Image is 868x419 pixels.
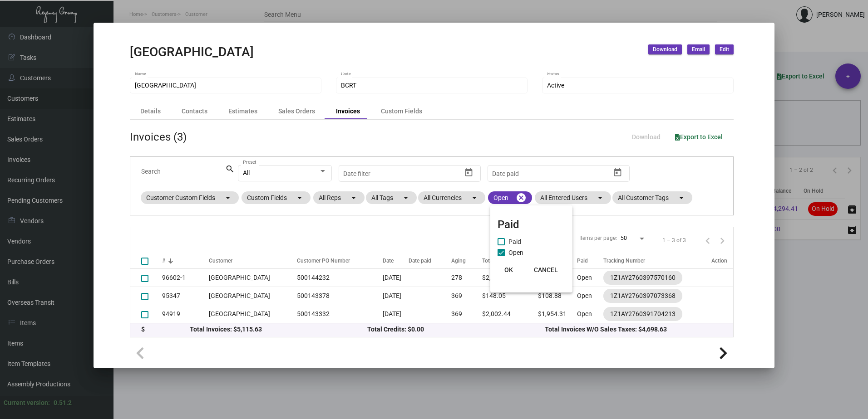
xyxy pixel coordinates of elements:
[504,266,513,273] span: OK
[508,236,521,247] span: Paid
[54,398,72,408] div: 0.51.2
[498,216,565,233] mat-card-title: Paid
[508,247,523,258] span: Open
[534,266,558,273] span: CANCEL
[4,398,50,408] div: Current version:
[494,262,523,278] button: OK
[527,262,565,278] button: CANCEL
